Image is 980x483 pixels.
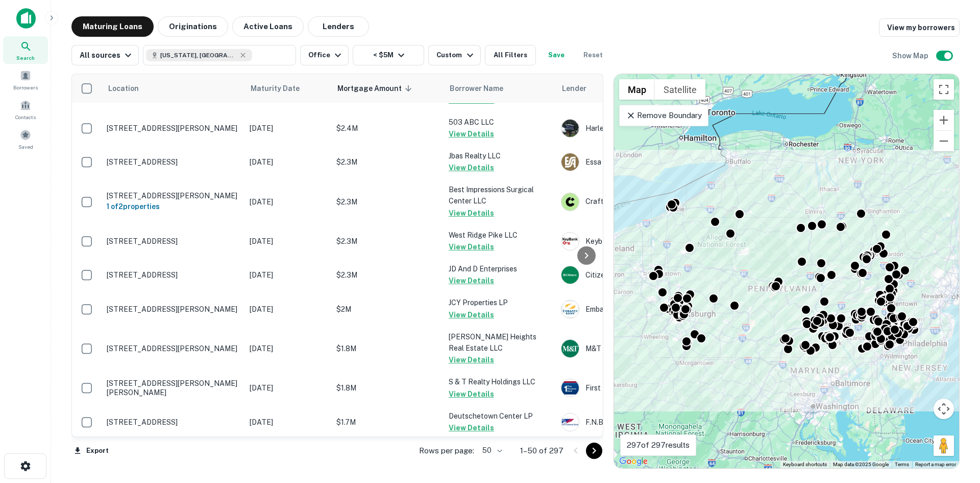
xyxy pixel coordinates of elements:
[250,304,326,315] p: [DATE]
[436,49,476,61] div: Custom
[934,110,954,130] button: Zoom in
[892,50,930,61] h6: Show Map
[331,74,444,103] th: Mortgage Amount
[617,455,650,468] a: Open this area in Google Maps (opens a new window)
[449,331,551,354] p: [PERSON_NAME] Heights Real Estate LLC
[449,274,494,287] button: View Details
[3,66,48,94] a: Borrowers
[336,382,438,394] p: $1.8M
[561,300,714,318] div: Embassy Bank FOR The Lehigh Valley
[895,462,909,467] a: Terms
[336,236,438,247] p: $2.3M
[337,82,415,95] span: Mortgage Amount
[336,417,438,428] p: $1.7M
[449,117,551,128] p: 503 ABC LLC
[485,45,536,65] button: All Filters
[561,379,714,397] div: First Resource Bank PA
[107,344,239,353] p: [STREET_ADDRESS][PERSON_NAME]
[336,123,438,134] p: $2.4M
[614,74,959,468] div: 0 0
[449,241,494,253] button: View Details
[232,16,304,37] button: Active Loans
[449,422,494,434] button: View Details
[586,443,602,459] button: Go to next page
[449,309,494,321] button: View Details
[561,193,714,211] div: Craft Bank
[561,413,579,431] img: picture
[561,153,579,171] img: picture
[158,16,228,37] button: Originations
[3,36,48,64] a: Search
[71,45,139,65] button: All sources
[336,196,438,208] p: $2.3M
[108,82,139,95] span: Location
[783,461,827,468] button: Keyboard shortcuts
[250,196,326,208] p: [DATE]
[13,83,38,91] span: Borrowers
[934,79,954,100] button: Toggle fullscreen view
[251,82,313,95] span: Maturity Date
[336,304,438,315] p: $2M
[934,131,954,151] button: Zoom out
[478,443,504,458] div: 50
[250,236,326,247] p: [DATE]
[16,8,36,29] img: capitalize-icon.png
[561,232,714,250] div: Keybank National Association
[626,109,702,122] p: Remove Boundary
[561,233,579,250] img: picture
[428,45,480,65] button: Custom
[561,119,714,137] div: Harleysville National Bank
[449,297,551,308] p: JCY Properties LP
[107,237,239,246] p: [STREET_ADDRESS]
[160,51,237,60] span: [US_STATE], [GEOGRAPHIC_DATA]
[449,388,494,400] button: View Details
[107,191,239,200] p: [STREET_ADDRESS][PERSON_NAME]
[449,150,551,162] p: Jbas Realty LLC
[879,18,960,37] a: View my borrowers
[520,445,563,457] p: 1–50 of 297
[80,49,134,61] div: All sources
[561,379,579,397] img: picture
[561,340,579,357] img: picture
[250,156,326,168] p: [DATE]
[300,45,349,65] button: Office
[107,418,239,427] p: [STREET_ADDRESS]
[18,143,33,151] span: Saved
[449,207,494,219] button: View Details
[627,439,690,451] p: 297 of 297 results
[107,270,239,280] p: [STREET_ADDRESS]
[561,193,579,211] img: picture
[915,462,956,467] a: Report a map error
[71,443,111,458] button: Export
[540,45,573,65] button: Save your search to get updates of matches that match your search criteria.
[449,128,494,140] button: View Details
[449,184,551,206] p: Best Impressions Surgical Center LLC
[107,124,239,133] p: [STREET_ADDRESS][PERSON_NAME]
[3,96,48,123] a: Contacts
[336,343,438,354] p: $1.8M
[449,376,551,387] p: S & T Realty Holdings LLC
[15,113,36,121] span: Contacts
[107,379,239,397] p: [STREET_ADDRESS][PERSON_NAME][PERSON_NAME]
[244,74,331,103] th: Maturity Date
[419,445,474,457] p: Rows per page:
[655,79,705,100] button: Show satellite imagery
[929,401,980,450] iframe: Chat Widget
[250,269,326,281] p: [DATE]
[250,123,326,134] p: [DATE]
[450,82,503,95] span: Borrower Name
[577,45,609,65] button: Reset
[107,305,239,314] p: [STREET_ADDRESS][PERSON_NAME]
[561,339,714,358] div: M&T Bank
[449,229,551,241] p: West Ridge Pike LLC
[449,162,494,174] button: View Details
[934,399,954,419] button: Map camera controls
[561,266,714,284] div: Citizens
[561,120,579,137] img: picture
[250,382,326,394] p: [DATE]
[107,157,239,167] p: [STREET_ADDRESS]
[556,74,719,103] th: Lender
